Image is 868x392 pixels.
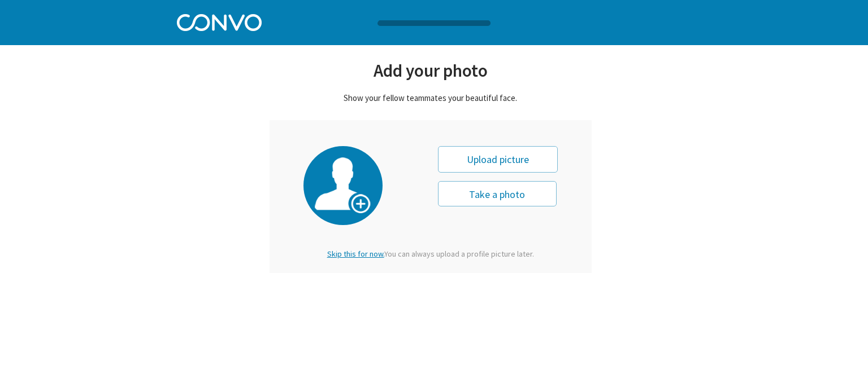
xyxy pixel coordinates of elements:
[177,11,262,31] img: Convo Logo
[318,249,544,259] div: You can always upload a profile picture later.
[438,181,557,206] button: Take a photo
[270,59,592,81] div: Add your photo
[327,249,384,259] span: Skip this for now.
[438,146,558,173] div: Upload picture
[270,93,592,103] div: Show your fellow teammates your beautiful face.
[315,157,371,215] img: profile-picture.png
